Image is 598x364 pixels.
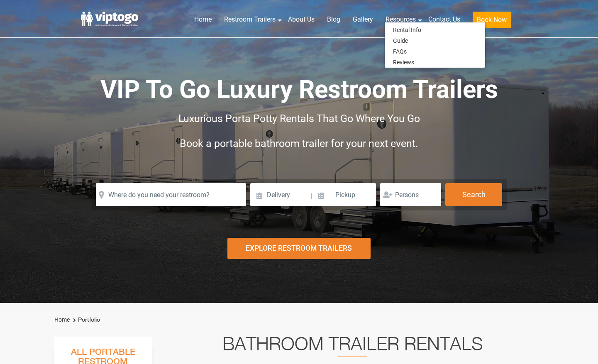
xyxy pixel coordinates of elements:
span: VIP To Go Luxury Restroom Trailers [100,75,498,104]
span: | [310,183,312,210]
input: Where do you need your restroom? [96,183,246,206]
a: FAQs [385,46,415,57]
input: Pickup [313,183,376,206]
a: Blog [321,10,347,29]
a: Guide [385,35,416,46]
input: Delivery [250,183,310,206]
button: Search [445,183,502,206]
div: Explore Restroom Trailers [227,238,371,259]
h2: Bathroom Trailer Rentals [163,337,542,357]
a: Home [54,316,70,323]
a: Book Now [466,10,517,33]
a: About Us [282,10,321,29]
a: Rental Info [385,24,430,35]
a: Reviews [385,57,422,68]
span: Book a portable bathroom trailer for your next event. [180,137,418,149]
a: Contact Us [422,10,466,29]
a: Home [188,10,218,29]
a: Resources [379,10,422,29]
button: Book Now [473,12,511,28]
span: Luxurious Porta Potty Rentals That Go Where You Go [178,112,420,125]
a: Gallery [347,10,379,29]
a: Restroom Trailers [218,10,282,29]
input: Persons [380,183,441,206]
li: Portfolio [71,315,100,325]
